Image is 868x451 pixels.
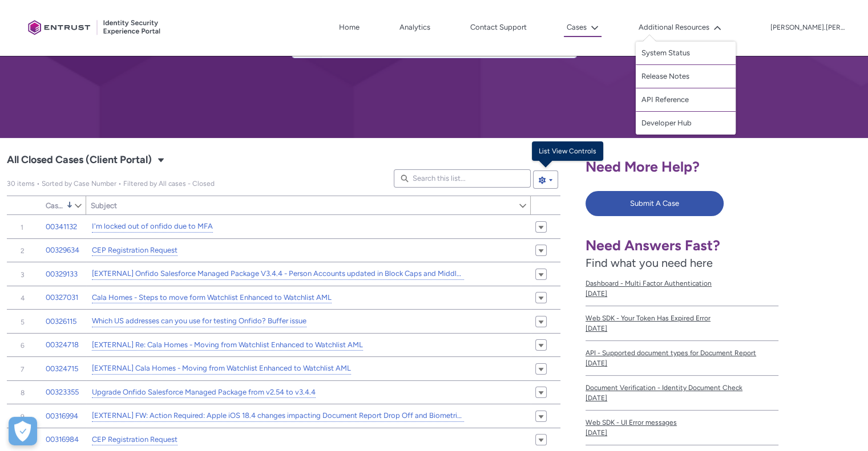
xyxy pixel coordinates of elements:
lightning-formatted-date-time: [DATE] [586,394,607,402]
a: Home [336,19,362,36]
a: Analytics, opens in new tab [397,19,433,36]
button: Cases [564,19,601,37]
button: Additional Resources [636,19,724,36]
button: Open Preferences [9,417,37,445]
span: All Closed Cases (Client Portal) [7,180,215,188]
a: 00324718 [46,339,79,351]
a: 00341132 [46,221,77,233]
a: Web SDK - Your Token Has Expired Error[DATE] [586,306,778,341]
a: Document Verification - Identity Document Check[DATE] [586,376,778,411]
a: Web SDK - UI Error messages[DATE] [586,411,778,445]
lightning-formatted-date-time: [DATE] [586,290,607,298]
button: Select a List View: Cases [154,153,168,166]
a: Developer Hub, opens in new tab [636,112,736,135]
a: API Reference, opens in new tab [636,88,736,112]
a: 00326115 [46,316,76,327]
button: Submit A Case [586,191,724,216]
a: [EXTERNAL] Onfido Salesforce Managed Package V3.4.4 - Person Accounts updated in Block Caps and M... [92,268,464,280]
a: CEP Registration Request [92,245,177,257]
a: 00327031 [46,292,78,303]
a: [EXTERNAL] FW: Action Required: Apple iOS 18.4 changes impacting Document Report Drop Off and Bio... [92,410,464,422]
h1: Need Answers Fast? [586,237,778,254]
span: API - Supported document types for Document Report [586,348,778,358]
a: [EXTERNAL] Re: Cala Homes - Moving from Watchlist Enhanced to Watchlist AML [92,339,363,351]
a: 00329634 [46,245,79,256]
lightning-formatted-date-time: [DATE] [586,359,607,367]
a: Case Number [41,196,74,214]
span: Find what you need here [586,256,713,270]
p: [PERSON_NAME].[PERSON_NAME] [770,24,845,32]
a: Subject [86,196,518,214]
a: 00323355 [46,387,79,398]
lightning-formatted-date-time: [DATE] [586,324,607,332]
a: 00324715 [46,363,78,375]
span: Web SDK - UI Error messages [586,417,778,428]
a: [EXTERNAL] Cala Homes - Moving from Watchlist Enhanced to Watchlist AML [92,363,351,375]
a: Cala Homes - Steps to move form Watchlist Enhanced to Watchlist AML [92,292,332,304]
span: Case Number [46,201,64,210]
a: 00316984 [46,434,79,445]
button: User Profile jonathan.moore [770,21,845,32]
a: API - Supported document types for Document Report[DATE] [586,341,778,376]
a: CEP Registration Request [92,434,177,446]
input: Search this list... [394,169,531,188]
lightning-formatted-date-time: [DATE] [586,429,607,437]
a: Which US addresses can you use for testing Onfido? Buffer issue [92,315,306,327]
span: All Closed Cases (Client Portal) [7,151,152,169]
a: Release Notes, opens in new tab [636,65,736,88]
span: Need More Help? [586,158,700,175]
a: Contact Support [467,19,530,36]
a: I'm locked out of onfido due to MFA [92,221,213,233]
span: Document Verification - Identity Document Check [586,383,778,393]
div: Cookie Preferences [9,417,37,445]
a: Upgrade Onfido Salesforce Managed Package from v2.54 to v3.4.4 [92,387,316,399]
span: Dashboard - Multi Factor Authentication [586,278,778,289]
a: 00329133 [46,269,78,280]
span: Web SDK - Your Token Has Expired Error [586,313,778,323]
a: 00316994 [46,411,78,422]
a: System Status, opens in new tab [636,42,736,65]
a: Dashboard - Multi Factor Authentication[DATE] [586,271,778,306]
div: List View Controls [532,141,603,161]
button: List View Controls [533,170,558,189]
